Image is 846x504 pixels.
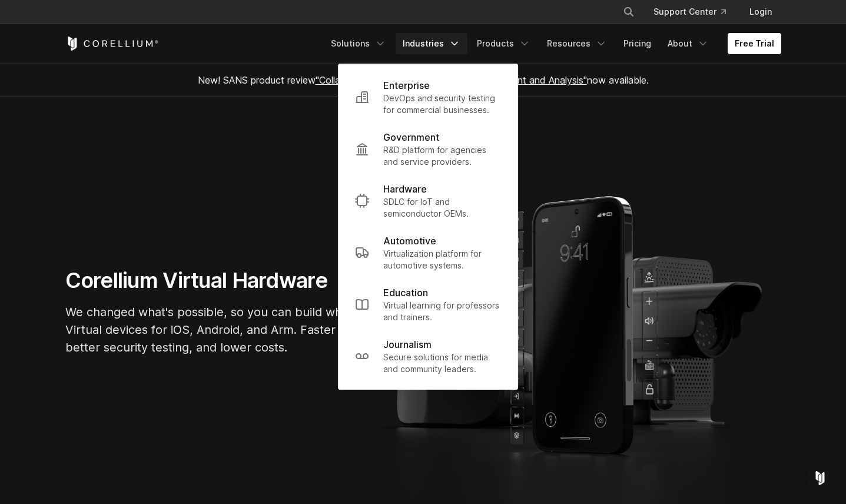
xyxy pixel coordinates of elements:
p: Automotive [383,234,436,248]
button: Search [618,1,639,22]
div: Navigation Menu [609,1,781,22]
p: Hardware [383,182,427,196]
p: Virtual learning for professors and trainers. [383,300,501,323]
p: R&D platform for agencies and service providers. [383,144,501,168]
p: Secure solutions for media and community leaders. [383,352,501,375]
div: Navigation Menu [324,33,781,54]
p: Education [383,286,428,300]
p: Virtualization platform for automotive systems. [383,248,501,271]
a: About [661,33,716,54]
a: Education Virtual learning for professors and trainers. [346,278,510,330]
a: Resources [540,33,614,54]
p: SDLC for IoT and semiconductor OEMs. [383,196,501,220]
h1: Corellium Virtual Hardware [65,267,419,294]
a: Journalism Secure solutions for media and community leaders. [346,330,510,382]
div: Open Intercom Messenger [806,464,834,492]
a: Free Trial [728,33,781,54]
a: Support Center [644,1,735,22]
a: "Collaborative Mobile App Security Development and Analysis" [316,74,587,86]
a: Industries [396,33,467,54]
a: Pricing [616,33,658,54]
a: Enterprise DevOps and security testing for commercial businesses. [346,71,510,123]
a: Login [740,1,781,22]
p: Government [383,130,439,144]
span: New! SANS product review now available. [198,74,649,86]
p: Journalism [383,337,432,352]
a: Solutions [324,33,393,54]
a: Automotive Virtualization platform for automotive systems. [346,227,510,278]
p: Enterprise [383,78,430,92]
a: Corellium Home [65,37,159,51]
p: DevOps and security testing for commercial businesses. [383,92,501,116]
p: We changed what's possible, so you can build what's next. Virtual devices for iOS, Android, and A... [65,303,419,356]
a: Hardware SDLC for IoT and semiconductor OEMs. [346,175,510,227]
a: Products [470,33,538,54]
a: Government R&D platform for agencies and service providers. [346,123,510,175]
